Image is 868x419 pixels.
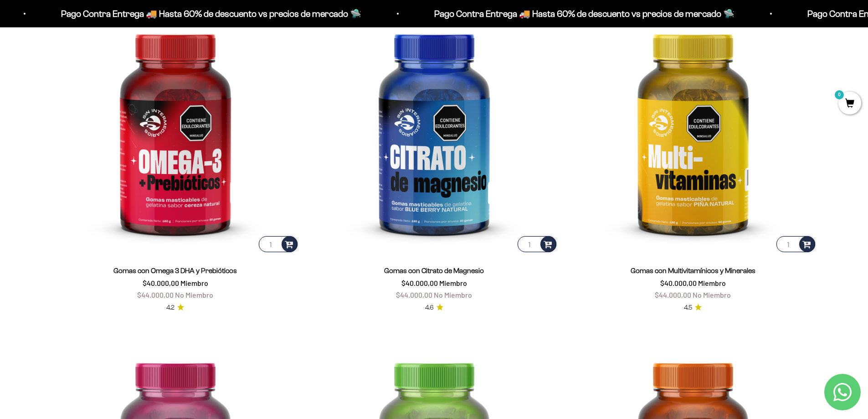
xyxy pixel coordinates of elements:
span: Miembro [439,279,467,287]
span: 4.5 [684,303,692,313]
span: 4.2 [166,303,175,313]
span: Miembro [698,279,726,287]
span: $40.000,00 [401,279,438,287]
a: 4.64.6 de 5.0 estrellas [425,303,443,313]
span: $44.000,00 [137,290,174,299]
span: $44.000,00 [396,290,432,299]
span: No Miembro [693,290,731,299]
a: 4.54.5 de 5.0 estrellas [684,303,702,313]
a: 0 [838,99,861,109]
a: 4.24.2 de 5.0 estrellas [166,303,184,313]
p: Pago Contra Entrega 🚚 Hasta 60% de descuento vs precios de mercado 🛸 [58,6,358,21]
mark: 0 [834,89,845,100]
span: No Miembro [434,290,472,299]
span: $40.000,00 [660,279,697,287]
span: Miembro [180,279,208,287]
a: Gomas con Omega 3 DHA y Prebióticos [113,267,237,274]
p: Pago Contra Entrega 🚚 Hasta 60% de descuento vs precios de mercado 🛸 [431,6,731,21]
span: $44.000,00 [655,290,691,299]
span: 4.6 [425,303,434,313]
a: Gomas con Multivitamínicos y Minerales [631,267,755,274]
span: $40.000,00 [143,279,179,287]
span: No Miembro [175,290,213,299]
a: Gomas con Citrato de Magnesio [384,267,484,274]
